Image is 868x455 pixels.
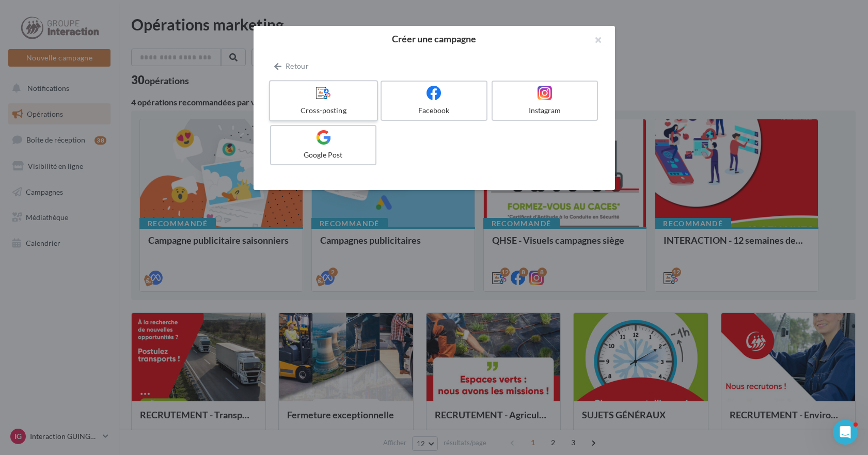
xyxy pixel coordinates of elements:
div: Facebook [386,105,482,116]
div: Google Post [275,150,372,160]
div: Instagram [497,105,593,116]
h2: Créer une campagne [270,34,598,43]
div: Cross-posting [274,105,372,116]
iframe: Intercom live chat [833,420,858,445]
button: Retour [270,60,313,72]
